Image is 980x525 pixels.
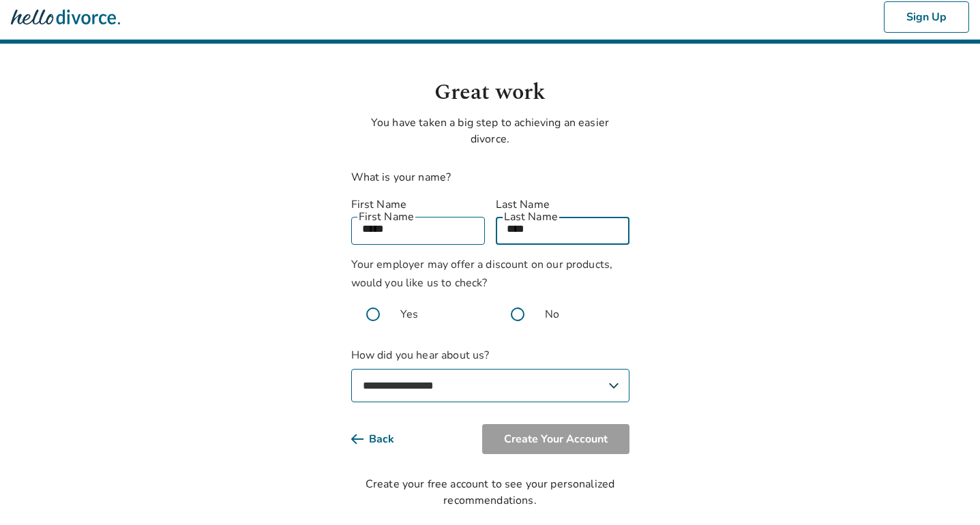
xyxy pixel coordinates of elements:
label: What is your name? [351,170,451,185]
button: Back [351,424,416,454]
label: Last Name [496,196,629,213]
label: First Name [351,196,485,213]
div: Create your free account to see your personalized recommendations. [351,476,629,509]
h1: Great work [351,76,629,109]
label: How did you hear about us? [351,347,629,402]
span: Your employer may offer a discount on our products, would you like us to check? [351,257,613,290]
select: How did you hear about us? [351,369,629,402]
iframe: Chat Widget [912,460,980,525]
p: You have taken a big step to achieving an easier divorce. [351,115,629,147]
span: Yes [400,306,418,322]
span: No [545,306,559,322]
button: Sign Up [884,1,969,33]
button: Create Your Account [482,424,629,454]
img: Hello Divorce Logo [11,3,120,31]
